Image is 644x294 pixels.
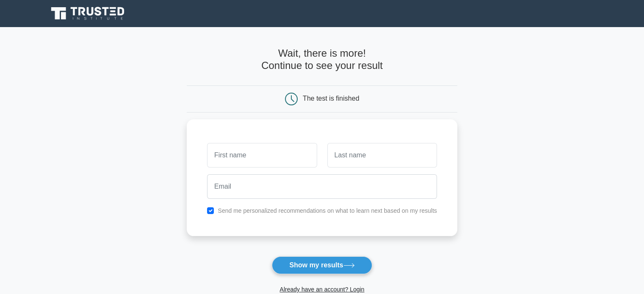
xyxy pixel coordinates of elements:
input: Last name [327,143,437,168]
div: The test is finished [303,95,359,102]
button: Show my results [272,256,372,274]
h4: Wait, there is more! Continue to see your result [187,47,457,72]
a: Already have an account? Login [279,286,364,293]
label: Send me personalized recommendations on what to learn next based on my results [218,207,437,214]
input: Email [207,174,437,199]
input: First name [207,143,317,168]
